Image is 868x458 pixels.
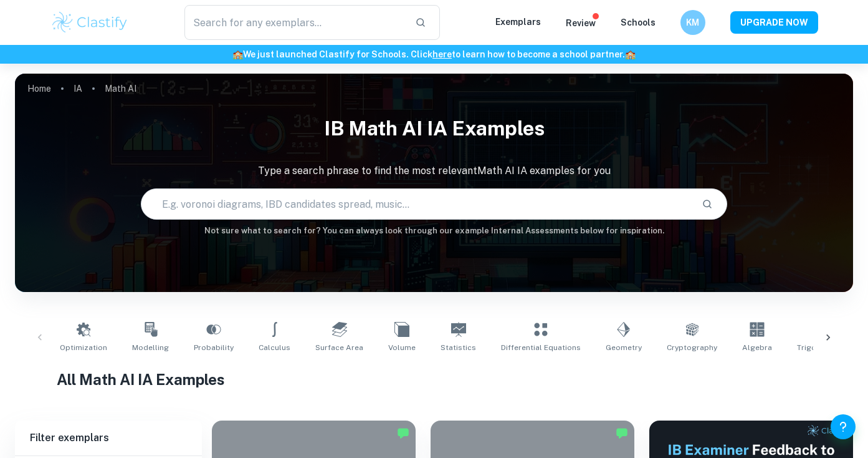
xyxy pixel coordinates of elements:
span: Calculus [259,342,290,353]
input: E.g. voronoi diagrams, IBD candidates spread, music... [141,187,692,222]
span: Algebra [742,342,772,353]
span: Surface Area [315,342,363,353]
span: Modelling [132,342,169,353]
span: 🏫 [625,49,636,59]
img: Marked [616,427,628,439]
span: Cryptography [667,342,717,353]
button: KM [680,10,705,35]
button: UPGRADE NOW [730,11,818,34]
a: IA [74,80,82,97]
span: Statistics [441,342,476,353]
p: Exemplars [495,15,541,29]
a: here [432,49,452,59]
span: Differential Equations [501,342,581,353]
a: Schools [621,17,656,27]
input: Search for any exemplars... [184,5,406,40]
button: Help and Feedback [831,414,856,439]
img: Marked [397,427,409,439]
span: Volume [388,342,416,353]
a: Home [27,80,51,97]
p: Review [566,16,596,30]
img: Clastify logo [50,10,130,35]
h6: KM [685,16,700,29]
h1: All Math AI IA Examples [57,368,811,391]
span: Geometry [606,342,642,353]
h6: We just launched Clastify for Schools. Click to learn how to become a school partner. [2,47,866,61]
p: Type a search phrase to find the most relevant Math AI IA examples for you [15,163,853,178]
h1: IB Math AI IA examples [15,109,853,149]
p: Math AI [105,82,136,95]
button: Search [697,193,718,215]
span: Probability [194,342,234,353]
span: Trigonometry [797,342,847,353]
span: 🏫 [232,49,243,59]
span: Optimization [60,342,107,353]
h6: Filter exemplars [15,421,202,456]
h6: Not sure what to search for? You can always look through our example Internal Assessments below f... [15,225,853,237]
